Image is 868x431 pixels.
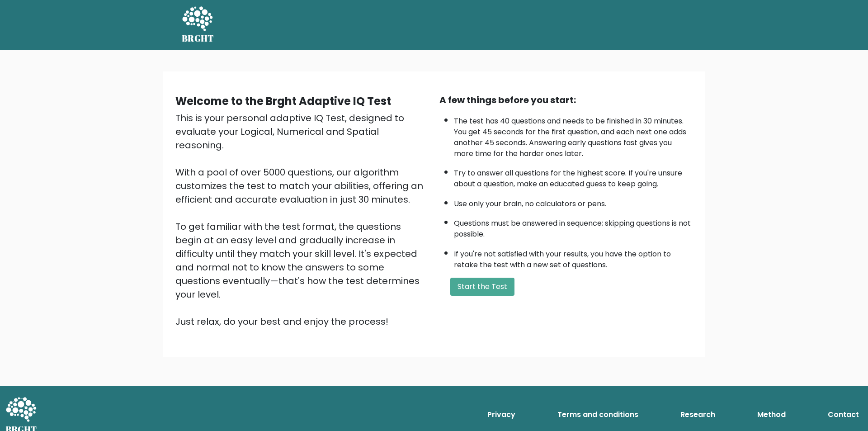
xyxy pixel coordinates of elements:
[454,194,693,209] li: Use only your brain, no calculators or pens.
[439,93,693,107] div: A few things before you start:
[824,406,863,424] a: Contact
[754,406,789,424] a: Method
[454,163,693,189] li: Try to answer all questions for the highest score. If you're unsure about a question, make an edu...
[454,111,693,159] li: The test has 40 questions and needs to be finished in 30 minutes. You get 45 seconds for the firs...
[450,278,514,296] button: Start the Test
[182,33,214,44] h5: BRGHT
[484,406,519,424] a: Privacy
[454,213,693,240] li: Questions must be answered in sequence; skipping questions is not possible.
[554,406,642,424] a: Terms and conditions
[454,244,693,270] li: If you're not satisfied with your results, you have the option to retake the test with a new set ...
[677,406,719,424] a: Research
[182,4,214,46] a: BRGHT
[175,94,391,109] b: Welcome to the Brght Adaptive IQ Test
[175,111,429,328] div: This is your personal adaptive IQ Test, designed to evaluate your Logical, Numerical and Spatial ...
